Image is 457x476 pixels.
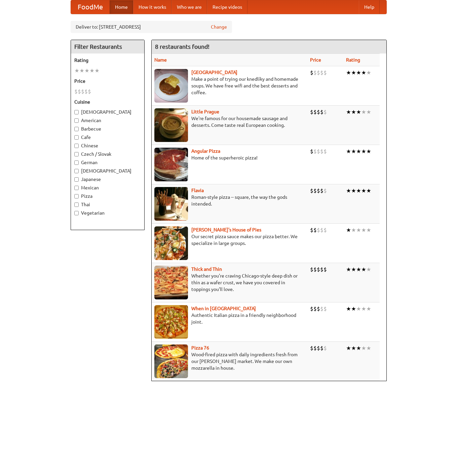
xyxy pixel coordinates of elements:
[74,125,141,132] label: Barbecue
[154,76,305,96] p: Make a point of trying our knedlíky and homemade soups. We have free wifi and the best desserts a...
[313,69,317,76] li: $
[310,266,313,273] li: $
[351,108,356,116] li: ★
[317,69,320,76] li: $
[313,266,317,273] li: $
[79,67,84,74] li: ★
[133,0,172,14] a: How it works
[356,69,361,76] li: ★
[310,69,313,76] li: $
[346,266,351,273] li: ★
[191,109,219,114] a: Little Prague
[351,187,356,194] li: ★
[346,305,351,313] li: ★
[323,266,327,273] li: $
[74,169,79,173] input: [DEMOGRAPHIC_DATA]
[191,345,209,351] b: Pizza 76
[361,148,366,155] li: ★
[356,108,361,116] li: ★
[320,148,323,155] li: $
[154,187,188,221] img: flavia.jpg
[310,226,313,234] li: $
[74,144,79,148] input: Chinese
[154,115,305,129] p: We're famous for our housemade sausage and desserts. Come taste real European cooking.
[310,305,313,313] li: $
[313,344,317,352] li: $
[351,344,356,352] li: ★
[320,69,323,76] li: $
[154,108,188,142] img: littleprague.jpg
[310,344,313,352] li: $
[74,152,79,156] input: Czech / Slovak
[74,88,78,95] li: $
[154,194,305,207] p: Roman-style pizza -- square, the way the gods intended.
[154,272,305,293] p: Whether you're craving Chicago-style deep dish or thin as a wafer crust, we have you covered in t...
[74,194,79,198] input: Pizza
[320,305,323,313] li: $
[356,266,361,273] li: ★
[320,344,323,352] li: $
[94,67,100,74] li: ★
[346,187,351,194] li: ★
[351,305,356,313] li: ★
[351,266,356,273] li: ★
[320,187,323,194] li: $
[317,344,320,352] li: $
[191,227,261,232] a: [PERSON_NAME]'s House of Pies
[320,108,323,116] li: $
[74,78,141,84] h5: Price
[84,67,89,74] li: ★
[366,108,371,116] li: ★
[74,151,141,157] label: Czech / Slovak
[110,0,133,14] a: Home
[313,187,317,194] li: $
[74,184,141,191] label: Mexican
[317,108,320,116] li: $
[313,226,317,234] li: $
[317,226,320,234] li: $
[71,0,110,14] a: FoodMe
[74,110,79,114] input: [DEMOGRAPHIC_DATA]
[207,0,247,14] a: Recipe videos
[310,187,313,194] li: $
[154,312,305,325] p: Authentic Italian pizza in a friendly neighborhood joint.
[154,344,188,378] img: pizza76.jpg
[155,43,210,50] ng-pluralize: 8 restaurants found!
[78,88,81,95] li: $
[154,351,305,371] p: Wood-fired pizza with daily ingredients fresh from our [PERSON_NAME] market. We make our own mozz...
[351,69,356,76] li: ★
[74,177,79,182] input: Japanese
[351,226,356,234] li: ★
[317,266,320,273] li: $
[356,148,361,155] li: ★
[74,117,141,124] label: American
[154,69,188,103] img: czechpoint.jpg
[74,176,141,183] label: Japanese
[191,70,237,75] a: [GEOGRAPHIC_DATA]
[310,57,321,63] a: Price
[366,187,371,194] li: ★
[74,203,79,207] input: Thai
[320,226,323,234] li: $
[366,69,371,76] li: ★
[323,108,327,116] li: $
[356,187,361,194] li: ★
[154,266,188,299] img: thick.jpg
[74,118,79,123] input: American
[74,159,141,166] label: German
[88,88,91,95] li: $
[74,142,141,149] label: Chinese
[191,148,220,154] a: Angular Pizza
[154,233,305,247] p: Our secret pizza sauce makes our pizza better. We specialize in large groups.
[366,226,371,234] li: ★
[320,266,323,273] li: $
[346,69,351,76] li: ★
[323,69,327,76] li: $
[191,188,204,193] b: Flavia
[366,266,371,273] li: ★
[356,226,361,234] li: ★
